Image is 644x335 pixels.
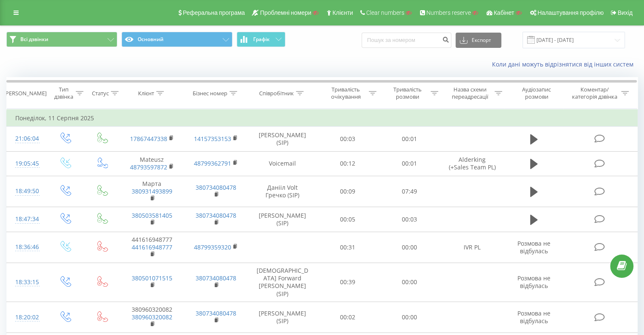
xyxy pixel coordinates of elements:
span: Графік [253,36,270,42]
div: Тривалість очікування [325,86,367,100]
span: Налаштування профілю [537,9,603,16]
span: Вихід [618,9,633,16]
span: Проблемні номери [260,9,311,16]
a: 380931493899 [132,187,172,195]
td: 00:01 [379,151,440,176]
td: 00:02 [317,302,379,333]
div: Аудіозапис розмови [512,86,561,100]
td: Понеділок, 11 Серпня 2025 [7,110,638,127]
td: 441616948777 [120,232,184,263]
td: 00:31 [317,232,379,263]
a: 380734080478 [196,274,236,282]
td: Mateusz [120,151,184,176]
span: Розмова не відбулась [517,239,550,255]
span: Розмова не відбулась [517,274,550,290]
div: 19:05:45 [15,155,38,172]
div: [PERSON_NAME] [4,90,47,97]
a: 380503581405 [132,211,172,219]
a: 380734080478 [196,309,236,317]
td: Alderking (+Sales Team PL) [440,151,504,176]
td: 00:39 [317,263,379,302]
td: 00:09 [317,176,379,207]
td: 00:03 [317,127,379,151]
div: 18:33:15 [15,274,38,291]
td: IVR PL [440,232,504,263]
button: Графік [237,32,285,47]
div: Тривалість розмови [386,86,428,100]
a: 48793597872 [130,163,167,171]
button: Експорт [456,33,501,48]
a: 48799359320 [194,243,231,251]
div: 18:20:02 [15,309,38,326]
td: [PERSON_NAME] (SIP) [248,127,317,151]
span: Розмова не відбулась [517,309,550,325]
div: Коментар/категорія дзвінка [569,86,619,100]
td: 00:03 [379,207,440,232]
td: Марта [120,176,184,207]
span: Всі дзвінки [20,36,48,43]
a: 380734080478 [196,211,236,219]
span: Numbers reserve [426,9,471,16]
td: 380960320082 [120,302,184,333]
a: 48799362791 [194,159,231,167]
td: Данііл Volt Гречко (SIP) [248,176,317,207]
td: 00:05 [317,207,379,232]
td: 00:00 [379,263,440,302]
a: 380734080478 [196,183,236,191]
td: Voicemail [248,151,317,176]
div: 18:49:50 [15,183,38,199]
div: Співробітник [259,90,294,97]
div: 21:06:04 [15,130,38,147]
td: [DEMOGRAPHIC_DATA] Forward [PERSON_NAME] (SIP) [248,263,317,302]
button: Всі дзвінки [6,32,117,47]
div: Статус [92,90,109,97]
td: [PERSON_NAME] (SIP) [248,302,317,333]
a: 14157353153 [194,135,231,143]
td: 00:00 [379,302,440,333]
td: 00:01 [379,127,440,151]
td: [PERSON_NAME] (SIP) [248,207,317,232]
div: 18:36:46 [15,239,38,255]
input: Пошук за номером [362,33,451,48]
div: Тип дзвінка [53,86,73,100]
span: Реферальна програма [183,9,245,16]
a: 380501071515 [132,274,172,282]
div: Назва схеми переадресації [448,86,492,100]
a: 441616948777 [132,243,172,251]
div: 18:47:34 [15,211,38,227]
a: Коли дані можуть відрізнятися вiд інших систем [492,60,638,68]
td: 07:49 [379,176,440,207]
button: Основний [122,32,232,47]
div: Бізнес номер [193,90,227,97]
td: 00:00 [379,232,440,263]
span: Клієнти [332,9,353,16]
a: 17867447338 [130,135,167,143]
a: 380960320082 [132,313,172,321]
span: Clear numbers [366,9,404,16]
td: 00:12 [317,151,379,176]
div: Клієнт [138,90,154,97]
span: Кабінет [494,9,514,16]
